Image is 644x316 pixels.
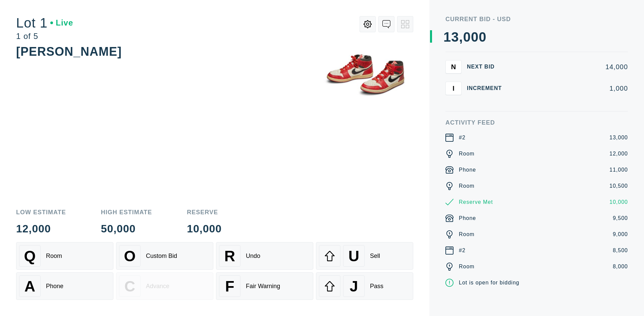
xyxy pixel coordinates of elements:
div: 0 [463,30,471,44]
span: A [24,278,35,295]
span: Q [24,247,36,265]
div: Room [459,230,475,238]
div: Current Bid - USD [445,16,628,22]
div: Lot 1 [16,16,73,30]
button: FFair Warning [216,272,313,300]
span: O [124,247,136,265]
button: APhone [16,272,113,300]
div: High Estimate [101,209,152,215]
div: Activity Feed [445,120,628,126]
div: Sell [370,253,380,260]
div: 12,000 [16,223,66,234]
div: 9,500 [613,214,628,222]
div: Low Estimate [16,209,66,215]
button: CAdvance [116,272,213,300]
div: 12,000 [609,150,628,158]
div: 9,000 [613,230,628,238]
div: 1 of 5 [16,32,73,40]
button: I [445,82,462,95]
div: Phone [46,283,63,290]
div: #2 [459,246,466,255]
div: 8,500 [613,246,628,255]
div: Lot is open for bidding [459,279,519,287]
div: 1 [443,30,451,44]
div: Room [459,150,475,158]
button: OCustom Bid [116,242,213,270]
span: R [224,247,235,265]
div: 10,000 [187,223,222,234]
span: U [348,247,359,265]
div: Undo [246,253,260,260]
button: RUndo [216,242,313,270]
span: I [452,84,454,92]
div: Custom Bid [146,253,177,260]
div: 10,000 [609,198,628,206]
div: Phone [459,214,476,222]
span: N [451,63,456,71]
div: Room [459,182,475,190]
button: QRoom [16,242,113,270]
div: 1,000 [513,85,628,92]
div: #2 [459,134,466,142]
div: 14,000 [513,63,628,70]
div: Pass [370,283,383,290]
div: Next Bid [467,64,507,70]
button: USell [316,242,413,270]
div: , [459,30,463,165]
div: Advance [146,283,169,290]
div: 0 [471,30,479,44]
div: Phone [459,166,476,174]
button: JPass [316,272,413,300]
div: Reserve [187,209,222,215]
div: Room [459,263,475,271]
div: Reserve Met [459,198,493,206]
div: 13,000 [609,134,628,142]
div: 8,000 [613,263,628,271]
span: J [350,278,358,295]
span: C [124,278,135,295]
div: 11,000 [609,166,628,174]
div: 0 [479,30,486,44]
div: Increment [467,86,507,91]
span: F [225,278,234,295]
div: [PERSON_NAME] [16,45,122,58]
div: 10,500 [609,182,628,190]
button: N [445,60,462,74]
div: Live [50,19,73,27]
div: 3 [451,30,459,44]
div: Room [46,253,62,260]
div: Fair Warning [246,283,280,290]
div: 50,000 [101,223,152,234]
